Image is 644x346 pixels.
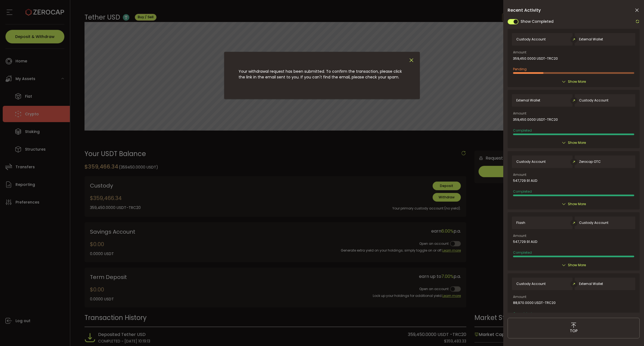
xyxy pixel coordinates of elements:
[513,112,526,115] span: Amount
[516,282,546,286] span: Custody Account
[579,287,644,346] iframe: Chat Widget
[513,179,537,183] span: 547,729.91 AUD
[224,52,420,99] div: dialog
[579,99,608,102] span: Custody Account
[516,221,525,225] span: Flash
[513,295,526,299] span: Amount
[568,262,586,268] span: Show More
[513,240,537,244] span: 547,729.91 AUD
[568,140,586,145] span: Show More
[579,287,644,346] div: 聊天小组件
[239,69,402,80] span: Your withdrawal request has been submitted. To confirm the transaction, please click the link in ...
[579,160,601,164] span: Zerocap OTC
[513,234,526,237] span: Amount
[513,301,556,305] span: 88,970.0000 USDT-TRC20
[513,118,558,122] span: 359,450.0000 USDT-TRC20
[508,8,541,12] span: Recent Activity
[513,51,526,54] span: Amount
[513,189,532,194] span: Completed
[579,37,603,41] span: External Wallet
[579,221,608,225] span: Custody Account
[513,67,527,71] span: Pending
[516,160,546,164] span: Custody Account
[513,250,532,255] span: Completed
[513,57,558,61] span: 359,450.0000 USDT-TRC20
[521,19,554,24] span: Show Completed
[513,311,532,316] span: Completed
[568,201,586,207] span: Show More
[408,57,414,64] button: Close
[513,128,532,133] span: Completed
[570,328,578,334] span: TOP
[579,282,603,286] span: External Wallet
[516,99,540,102] span: External Wallet
[513,173,526,176] span: Amount
[568,79,586,84] span: Show More
[516,37,546,41] span: Custody Account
